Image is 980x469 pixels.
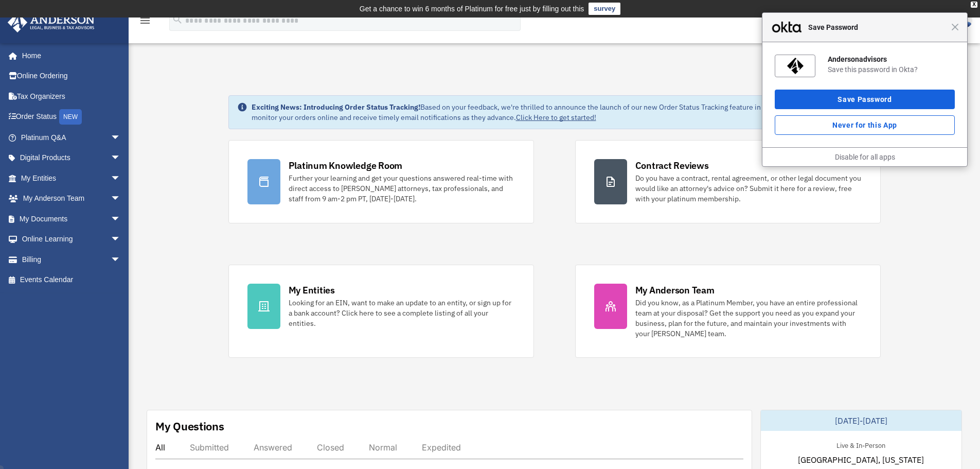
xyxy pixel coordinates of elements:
[635,159,709,172] div: Contract Reviews
[7,168,136,188] a: My Entitiesarrow_drop_down
[228,140,534,223] a: Platinum Knowledge Room Further your learning and get your questions answered real-time with dire...
[317,442,344,453] div: Closed
[59,109,82,125] div: NEW
[635,284,715,297] div: My Anderson Team
[190,442,229,453] div: Submitted
[951,23,959,31] span: Close
[828,65,955,74] div: Save this password in Okta?
[111,168,131,189] span: arrow_drop_down
[139,14,151,27] i: menu
[7,270,136,290] a: Events Calendar
[828,439,894,450] div: Live & In-Person
[7,229,136,250] a: Online Learningarrow_drop_down
[172,14,183,25] i: search
[289,298,515,328] div: Looking for an EIN, want to make an update to an entity, or sign up for a bank account? Click her...
[155,419,224,434] div: My Questions
[7,86,136,107] a: Tax Organizers
[422,442,461,453] div: Expedited
[787,58,804,74] img: nr4NPwAAAAZJREFUAwAwEkJbZx1BKgAAAABJRU5ErkJggg==
[111,229,131,250] span: arrow_drop_down
[828,55,955,64] div: Andersonadvisors
[775,115,955,135] button: Never for this App
[971,2,977,8] div: close
[139,18,151,27] a: menu
[111,127,131,148] span: arrow_drop_down
[111,148,131,169] span: arrow_drop_down
[575,140,881,223] a: Contract Reviews Do you have a contract, rental agreement, or other legal document you would like...
[289,284,335,297] div: My Entities
[835,153,895,161] a: Disable for all apps
[635,298,862,339] div: Did you know, as a Platinum Member, you have an entire professional team at your disposal? Get th...
[111,249,131,270] span: arrow_drop_down
[7,66,136,86] a: Online Ordering
[761,410,961,431] div: [DATE]-[DATE]
[798,454,924,466] span: [GEOGRAPHIC_DATA], [US_STATE]
[5,12,98,32] img: Anderson Advisors Platinum Portal
[7,45,131,66] a: Home
[111,188,131,210] span: arrow_drop_down
[111,209,131,230] span: arrow_drop_down
[589,3,620,15] a: survey
[803,21,951,33] span: Save Password
[369,442,397,453] div: Normal
[7,107,136,128] a: Order StatusNEW
[516,113,596,122] a: Click Here to get started!
[7,249,136,270] a: Billingarrow_drop_down
[252,102,872,123] div: Based on your feedback, we're thrilled to announce the launch of our new Order Status Tracking fe...
[7,148,136,168] a: Digital Productsarrow_drop_down
[7,209,136,229] a: My Documentsarrow_drop_down
[635,173,862,204] div: Do you have a contract, rental agreement, or other legal document you would like an attorney's ad...
[254,442,292,453] div: Answered
[7,127,136,148] a: Platinum Q&Aarrow_drop_down
[575,265,881,358] a: My Anderson Team Did you know, as a Platinum Member, you have an entire professional team at your...
[228,265,534,358] a: My Entities Looking for an EIN, want to make an update to an entity, or sign up for a bank accoun...
[7,188,136,209] a: My Anderson Teamarrow_drop_down
[252,102,420,112] strong: Exciting News: Introducing Order Status Tracking!
[155,442,165,453] div: All
[289,173,515,204] div: Further your learning and get your questions answered real-time with direct access to [PERSON_NAM...
[775,90,955,109] button: Save Password
[360,3,584,15] div: Get a chance to win 6 months of Platinum for free just by filling out this
[289,159,403,172] div: Platinum Knowledge Room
